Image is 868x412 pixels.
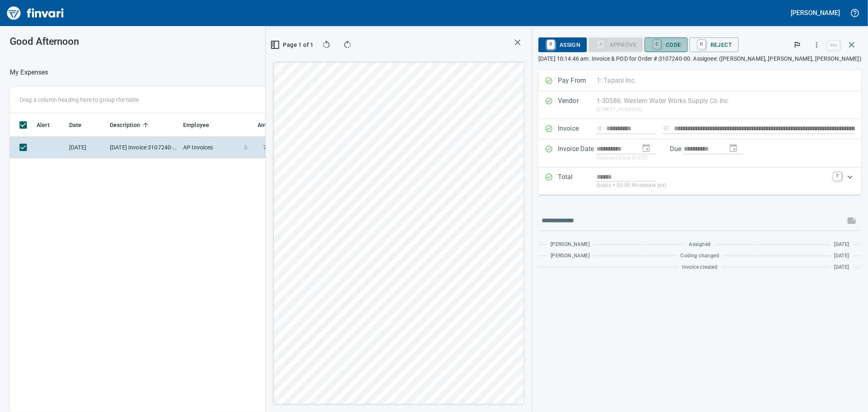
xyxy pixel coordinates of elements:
h5: [PERSON_NAME] [791,9,840,17]
button: Page 1 of 1 [272,37,313,52]
p: [DATE] 10:14:46 am. Invoice & POD for Order #:3107240-00. Assignee: ([PERSON_NAME], [PERSON_NAME]... [538,55,861,63]
div: Coding Required [588,41,643,48]
button: CCode [645,37,688,52]
a: T [833,172,842,180]
button: RAssign [538,37,587,52]
span: Page 1 of 1 [275,40,310,50]
p: Drag a column heading here to group the table [20,96,139,104]
span: Reject [696,38,732,52]
div: Expand [538,167,861,195]
span: 79.20 [263,143,278,151]
span: Date [69,120,82,130]
span: Amount [247,120,278,130]
span: Date [69,120,92,130]
td: [DATE] Invoice 3107240-00 from Western Water Works Supply Co Inc (1-30586) [107,137,180,158]
span: Amount [258,120,278,130]
h3: Good Afternoon [10,36,212,47]
span: Alert [37,120,60,130]
p: (basis + $0.00 Wholesale tax) [597,182,829,190]
button: More [808,36,826,54]
span: [DATE] [834,263,849,272]
span: Assigned [689,241,711,249]
button: Flag [788,36,806,54]
span: Employee [183,120,220,130]
span: Description [110,120,140,130]
span: [DATE] [834,241,849,249]
span: Description [110,120,151,130]
nav: breadcrumb [10,68,48,77]
span: Assign [545,38,580,52]
a: C [653,40,661,49]
span: Alert [37,120,50,130]
button: [PERSON_NAME] [789,7,842,19]
span: [PERSON_NAME] [551,241,590,249]
p: My Expenses [10,68,48,77]
td: [DATE] [66,137,107,158]
span: Invoice created [682,263,718,272]
a: R [698,40,706,49]
span: $ [244,143,247,151]
a: R [547,40,555,49]
a: esc [828,41,840,50]
p: Total [558,172,597,190]
span: Coding changed [681,252,719,260]
button: RReject [689,37,739,52]
span: This records your message into the invoice and notifies anyone mentioned [842,211,861,230]
span: Code [651,38,681,52]
span: Close invoice [826,35,861,55]
span: [PERSON_NAME] [551,252,590,260]
span: [DATE] [834,252,849,260]
td: AP Invoices [180,137,241,158]
img: Finvari [5,3,66,23]
span: Employee [183,120,209,130]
